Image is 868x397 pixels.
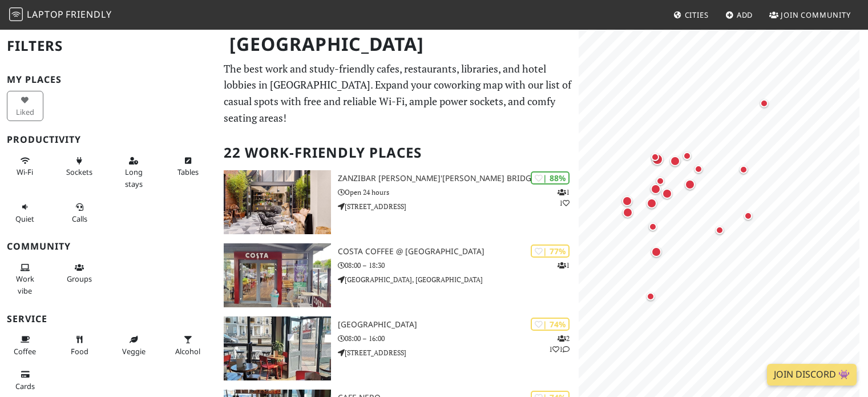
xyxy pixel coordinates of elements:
img: Zanzibar Locke, Ha'penny Bridge [224,170,330,234]
div: | 88% [531,171,570,185]
a: Join Community [765,5,855,25]
a: Cities [669,5,713,25]
div: Map marker [620,205,635,220]
div: Map marker [668,154,683,169]
div: Map marker [737,163,750,177]
span: Alcohol [175,346,200,356]
div: Map marker [648,182,663,197]
p: The best work and study-friendly cafes, restaurants, libraries, and hotel lobbies in [GEOGRAPHIC_... [224,61,572,126]
button: Long stays [115,151,152,193]
p: [STREET_ADDRESS] [338,201,579,212]
div: | 74% [531,318,570,331]
p: [STREET_ADDRESS] [338,347,579,358]
button: Veggie [115,330,152,360]
h3: Service [7,314,210,324]
h3: My Places [7,74,210,85]
span: Cities [685,10,709,20]
div: Map marker [680,149,694,163]
button: Calls [61,198,98,228]
div: | 77% [531,244,570,258]
span: Long stays [125,167,143,189]
span: Group tables [67,274,92,284]
div: Map marker [620,194,635,208]
div: Map marker [644,196,659,211]
span: Power sockets [66,167,92,177]
img: Costa Coffee @ Park Pointe [224,243,330,307]
a: Add [721,5,758,25]
h3: Costa Coffee @ [GEOGRAPHIC_DATA] [338,247,579,256]
p: [GEOGRAPHIC_DATA], [GEOGRAPHIC_DATA] [338,274,579,285]
span: Work-friendly tables [177,167,199,177]
div: Map marker [653,174,667,188]
span: Join Community [781,10,851,20]
div: Map marker [649,151,665,167]
img: LaptopFriendly [9,7,23,21]
h2: Filters [7,29,210,63]
div: Map marker [692,162,705,176]
button: Wi-Fi [7,151,43,182]
span: Quiet [15,214,34,224]
div: Map marker [660,186,675,201]
span: Credit cards [15,381,35,391]
span: People working [16,274,34,295]
div: Map marker [757,97,771,110]
div: Map marker [649,244,664,259]
button: Cards [7,365,43,395]
h3: Zanzibar [PERSON_NAME]'[PERSON_NAME] Bridge [338,174,579,183]
span: Coffee [14,346,36,356]
p: 08:00 – 16:00 [338,333,579,344]
span: Veggie [122,346,146,356]
a: Grove Road Cafe | 74% 211 [GEOGRAPHIC_DATA] 08:00 – 16:00 [STREET_ADDRESS] [217,316,579,380]
div: Map marker [741,209,755,223]
p: 08:00 – 18:30 [338,260,579,271]
p: 2 1 1 [549,333,570,355]
span: Add [737,10,753,20]
p: Open 24 hours [338,187,579,198]
span: Stable Wi-Fi [17,167,33,177]
span: Friendly [66,8,111,21]
p: 1 1 [558,187,570,208]
div: Map marker [646,220,660,234]
span: Video/audio calls [72,214,87,224]
button: Quiet [7,198,43,228]
span: Food [71,346,88,356]
h2: 22 Work-Friendly Places [224,135,572,170]
span: Laptop [27,8,64,21]
button: Coffee [7,330,43,360]
h3: [GEOGRAPHIC_DATA] [338,320,579,330]
div: Map marker [713,223,726,237]
a: Join Discord 👾 [767,364,857,386]
div: Map marker [683,177,697,192]
img: Grove Road Cafe [224,316,330,380]
div: Map marker [644,290,657,303]
h3: Productivity [7,134,210,145]
button: Tables [169,151,206,182]
button: Food [61,330,98,360]
button: Work vibe [7,258,43,300]
div: Map marker [648,150,662,164]
button: Groups [61,258,98,288]
h3: Community [7,241,210,252]
h1: [GEOGRAPHIC_DATA] [220,29,576,60]
button: Alcohol [169,330,206,360]
button: Sockets [61,151,98,182]
a: Costa Coffee @ Park Pointe | 77% 1 Costa Coffee @ [GEOGRAPHIC_DATA] 08:00 – 18:30 [GEOGRAPHIC_DAT... [217,243,579,307]
a: Zanzibar Locke, Ha'penny Bridge | 88% 11 Zanzibar [PERSON_NAME]'[PERSON_NAME] Bridge Open 24 hour... [217,170,579,234]
a: LaptopFriendly LaptopFriendly [9,5,112,25]
p: 1 [558,260,570,271]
